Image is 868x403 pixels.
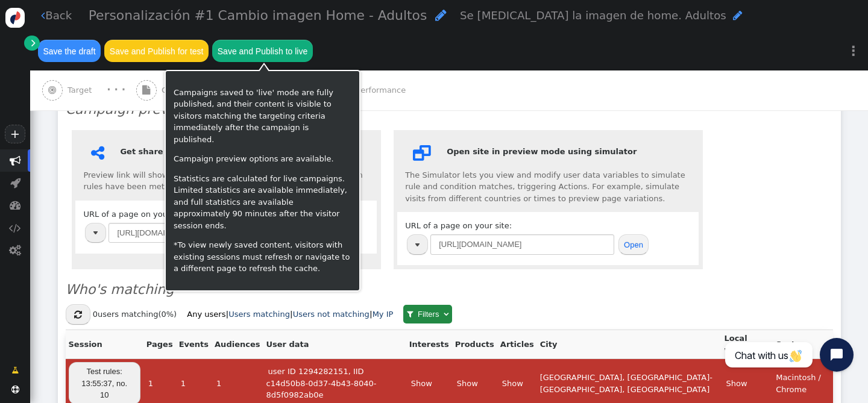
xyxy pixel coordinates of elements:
[146,379,155,388] a: 1
[293,308,370,320] a: Users not matching
[5,125,25,143] a: +
[174,173,351,232] p: Statistics are calculated for live campaigns. Limited statistics are available immediately, and f...
[330,70,431,110] a:  Performance
[537,330,722,358] th: City
[290,310,293,319] b: |
[5,8,25,28] img: logo-icon.svg
[174,153,351,165] p: Campaign preview options are available.
[11,364,19,376] span: 
[773,330,832,358] th: System
[93,231,98,234] img: trigger_black.png
[724,379,749,388] a: Show
[174,239,351,275] p: *To view newly saved content, visitors with existing sessions must refresh or navigate to a diffe...
[143,330,176,358] th: Pages
[405,221,649,248] span: URL of a page on your site:
[405,146,691,158] h6: Open site in preview mode using simulator
[10,177,20,189] span: 
[10,155,21,166] span: 
[406,330,452,358] th: Interests
[162,84,198,96] span: Content
[174,87,351,146] p: Campaigns saved to 'live' mode are fully published, and their content is visible to visitors matc...
[225,310,228,319] b: |
[409,379,434,388] a: Show
[721,330,773,358] th: Local weather
[266,367,376,399] a: user ID 1294282151, IID c14d50b8-0d37-4b43-8040-8d5f0982ab0e
[435,8,447,22] span: 
[407,310,413,318] span: 
[41,7,72,23] a: Back
[89,8,427,23] span: Personalización #1 Cambio imagen Home - Adultos
[444,310,448,318] span: 
[83,146,369,193] div: Preview link will show content on your choosing regardless if campaign rules have been met.
[405,146,691,205] div: The Simulator lets you view and modify user data variables to simulate rule and condition matches...
[373,308,394,320] a: My IP
[452,330,497,358] th: Products
[83,146,369,158] h6: Get share link to preview campaign
[370,310,373,319] b: |
[83,208,369,246] div: URL of a page on your site:
[10,199,21,211] span: 
[176,330,212,358] th: Events
[48,86,56,95] span: 
[460,9,726,22] span: Se [MEDICAL_DATA] la imagen de home. Adultos
[263,330,406,358] th: User data
[415,243,420,246] img: trigger_black.png
[66,304,90,325] button: 
[618,234,648,255] button: Open
[31,37,36,49] span: 
[158,310,177,319] span: (0%)
[187,308,225,320] a: Any users
[9,245,21,256] span: 
[104,40,208,61] button: Save and Publish for test
[68,84,96,96] span: Target
[356,84,410,96] span: Performance
[212,40,312,61] button: Save and Publish to live
[91,145,104,161] span: 
[455,379,480,388] a: Show
[179,379,187,388] a: 1
[11,386,19,393] span: 
[142,86,150,95] span: 
[74,310,82,319] span: 
[38,40,101,61] button: Save the draft
[733,10,743,21] span: 
[66,330,143,358] th: Session
[415,310,441,319] span: Filters
[212,330,263,358] th: Audiences
[107,83,125,98] div: · · ·
[24,36,39,51] a: 
[66,280,833,300] h3: Who's matching
[9,222,21,234] span: 
[839,33,868,69] a: ⋮
[228,308,290,320] a: Users matching
[4,360,27,381] a: 
[93,310,98,319] span: 0
[41,10,45,21] span: 
[136,70,237,110] a:  Content · · ·
[497,330,537,358] th: Articles
[42,70,136,110] a:  Target · · ·
[215,379,223,388] a: 1
[500,379,525,388] a: Show
[403,305,451,324] a:  Filters 
[413,145,431,161] span: 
